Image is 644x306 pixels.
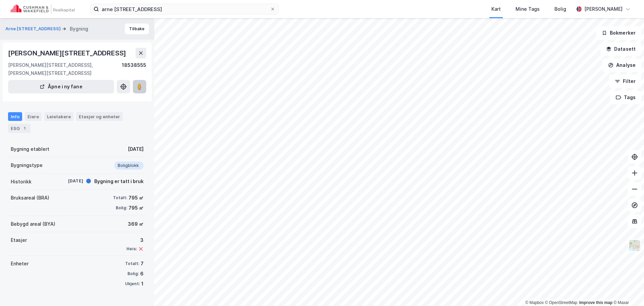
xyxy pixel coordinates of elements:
[516,5,540,13] div: Mine Tags
[491,5,501,13] div: Kart
[11,161,43,169] div: Bygningstype
[11,178,32,186] div: Historikk
[140,270,144,278] div: 6
[584,5,623,13] div: [PERSON_NAME]
[11,145,49,153] div: Bygning etablert
[25,112,42,121] div: Eiere
[128,145,144,153] div: [DATE]
[128,220,144,228] div: 369 ㎡
[610,274,644,306] iframe: Chat Widget
[21,125,28,132] div: 1
[127,271,139,276] div: Bolig:
[141,260,144,268] div: 7
[11,220,55,228] div: Bebygd areal (BYA)
[125,24,149,34] button: Tilbake
[11,260,29,268] div: Enheter
[596,26,641,40] button: Bokmerker
[600,42,641,56] button: Datasett
[609,75,641,88] button: Filter
[5,26,62,32] button: Arne [STREET_ADDRESS]
[8,48,127,58] div: [PERSON_NAME][STREET_ADDRESS]
[125,261,139,266] div: Totalt:
[126,246,137,252] div: Heis:
[525,300,544,305] a: Mapbox
[579,300,612,305] a: Improve this map
[44,112,73,121] div: Leietakere
[126,236,144,244] div: 3
[122,61,146,77] div: 18538555
[8,61,122,77] div: [PERSON_NAME][STREET_ADDRESS], [PERSON_NAME][STREET_ADDRESS]
[602,58,641,72] button: Analyse
[99,4,270,14] input: Søk på adresse, matrikkel, gårdeiere, leietakere eller personer
[8,124,31,133] div: ESG
[628,239,641,252] img: Z
[128,194,144,202] div: 795 ㎡
[125,281,140,287] div: Ukjent:
[554,5,566,13] div: Bolig
[128,204,144,212] div: 795 ㎡
[94,177,144,185] div: Bygning er tatt i bruk
[11,194,49,202] div: Bruksareal (BRA)
[610,274,644,306] div: Kontrollprogram for chat
[8,80,114,93] button: Åpne i ny fane
[610,91,641,104] button: Tags
[11,236,27,244] div: Etasjer
[545,300,578,305] a: OpenStreetMap
[141,280,144,288] div: 1
[116,205,127,211] div: Bolig:
[56,178,83,184] div: [DATE]
[11,4,74,14] img: cushman-wakefield-realkapital-logo.202ea83816669bd177139c58696a8fa1.svg
[113,195,127,201] div: Totalt:
[79,114,120,120] div: Etasjer og enheter
[8,112,22,121] div: Info
[70,25,88,33] div: Bygning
